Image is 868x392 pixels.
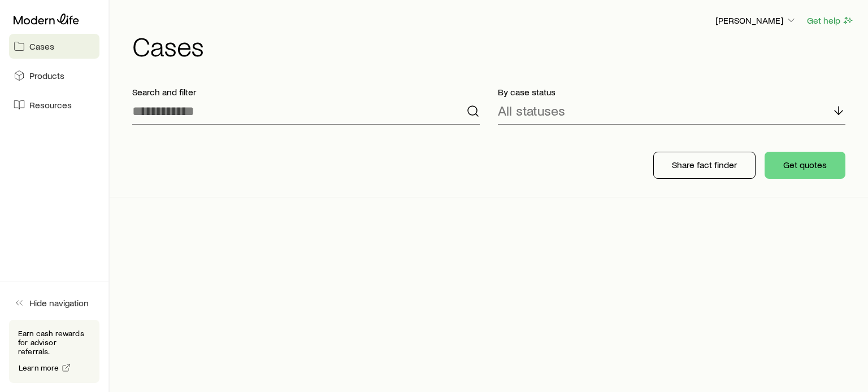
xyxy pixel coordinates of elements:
p: [PERSON_NAME] [715,15,797,26]
button: [PERSON_NAME] [715,14,797,28]
p: Earn cash rewards for advisor referrals. [18,329,90,356]
p: All statuses [498,103,565,118]
span: Products [29,70,64,81]
h1: Cases [132,32,854,59]
p: Share fact finder [672,159,737,170]
button: Share fact finder [653,152,756,179]
span: Hide navigation [29,297,89,309]
a: Cases [9,34,99,59]
span: Cases [29,41,54,52]
button: Get help [806,14,854,27]
div: Earn cash rewards for advisor referrals.Learn more [9,320,99,383]
span: Resources [29,99,72,111]
a: Resources [9,93,99,117]
a: Products [9,63,99,88]
button: Hide navigation [9,290,99,315]
p: By case status [498,86,845,98]
p: Search and filter [132,86,480,98]
span: Learn more [19,364,59,372]
button: Get quotes [765,152,845,179]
